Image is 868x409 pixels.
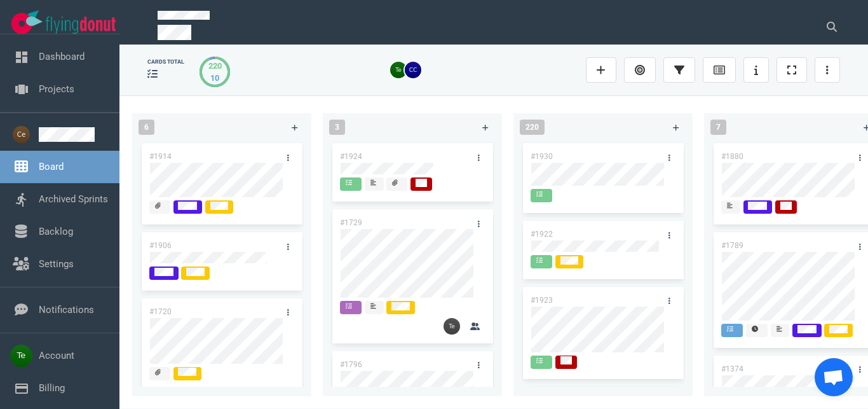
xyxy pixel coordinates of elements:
img: 26 [405,62,421,78]
span: 7 [710,120,726,135]
a: #1880 [721,152,743,161]
span: 220 [520,120,545,135]
a: Settings [39,258,74,270]
a: #1930 [531,152,553,161]
div: 10 [208,72,222,84]
img: 26 [444,318,460,335]
a: #1374 [721,364,743,373]
div: 220 [208,60,222,72]
a: Notifications [39,304,94,315]
a: #1924 [340,152,362,161]
a: #1729 [340,218,362,227]
span: 6 [139,120,154,135]
a: Dashboard [39,51,85,62]
a: #1914 [149,152,172,161]
img: Flying Donut text logo [46,17,116,34]
span: 3 [329,120,345,135]
div: cards total [147,58,184,66]
a: #1720 [149,307,172,316]
a: Billing [39,382,65,394]
div: Chat abierto [815,358,853,396]
a: Account [39,350,74,361]
a: #1922 [531,230,553,239]
a: #1789 [721,241,743,250]
a: #1796 [340,360,362,369]
a: #1923 [531,296,553,305]
img: 26 [390,62,407,78]
a: #1906 [149,241,172,250]
a: Projects [39,83,74,95]
a: Archived Sprints [39,193,108,205]
a: Board [39,161,64,172]
a: Backlog [39,226,73,237]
